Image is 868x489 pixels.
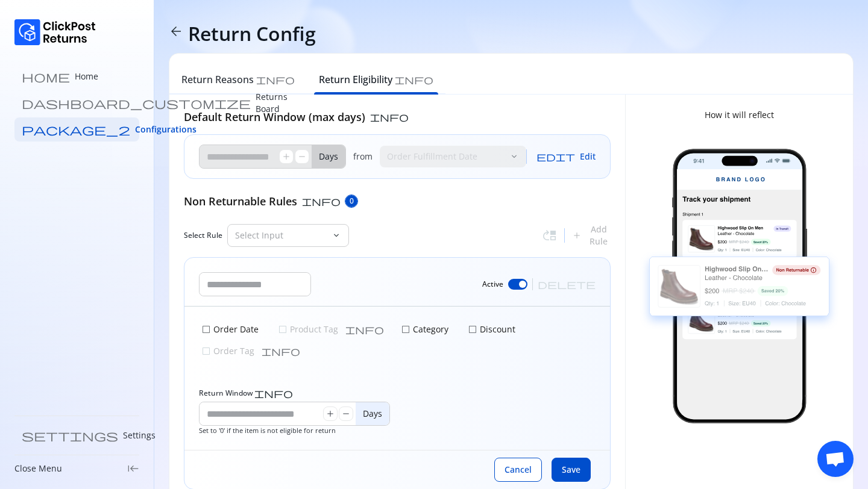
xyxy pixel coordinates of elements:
p: Order Fulfillment Date [387,151,505,163]
span: Cancel [505,464,532,476]
span: Active [482,279,503,289]
button: Order Date [199,321,261,338]
a: home Home [14,64,139,89]
span: check_box_outline_blank [201,325,211,334]
span: Configurations [135,123,197,135]
span: keyboard_tab_rtl [127,463,139,475]
p: from [353,151,373,163]
p: Category [410,323,448,335]
span: edit [536,152,575,161]
p: Close Menu [14,463,62,475]
span: settings [22,429,118,441]
p: Order Date [211,323,259,335]
span: Select Rule [184,231,222,240]
span: arrow_back [169,24,183,39]
span: keyboard_arrow_down [332,231,341,240]
span: info [395,75,433,84]
p: Home [75,70,98,83]
span: info [254,388,293,398]
p: Days [356,402,389,425]
label: Return Window [199,388,293,398]
div: Close Menukeyboard_tab_rtl [14,463,139,475]
h6: Return Eligibility [319,72,392,87]
button: Cancel [494,458,542,482]
img: Logo [14,19,96,45]
span: Edit [580,151,596,163]
button: Category [398,321,451,338]
h4: Return Config [188,22,316,46]
span: info [302,196,341,206]
span: info [256,75,295,84]
button: Edit [536,145,596,169]
a: package_2 Configurations [14,117,139,142]
span: 0 [350,196,354,206]
h5: Non Returnable Rules [184,193,297,209]
img: return-image [640,135,838,437]
button: Save [552,458,591,482]
h5: Default Return Window (max days) [184,109,365,125]
span: Save [562,464,580,476]
span: check_box_outline_blank [401,325,410,334]
button: Discount [465,321,518,338]
p: Product Tag [288,323,338,335]
span: info [370,112,409,122]
p: Settings [123,429,156,441]
a: dashboard_customize Returns Board [14,91,139,115]
span: home [22,70,70,83]
button: Order Tag [199,343,257,360]
p: How it will reflect [705,109,774,121]
span: package_2 [22,123,130,135]
span: check_box_outline_blank [468,325,477,334]
div: Open chat [817,441,854,477]
span: add [325,409,335,419]
p: Returns Board [256,91,288,115]
span: Set to '0' if the item is not eligible for return [199,426,336,435]
p: Days [312,145,345,168]
p: Order Tag [211,345,254,357]
span: info [345,325,384,334]
span: remove [341,409,351,419]
a: settings Settings [14,423,139,447]
p: Select Input [235,229,327,241]
h6: Return Reasons [181,72,254,87]
span: dashboard_customize [22,97,251,109]
button: Product Tag [275,321,341,338]
span: info [262,346,300,356]
p: Discount [477,323,515,335]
